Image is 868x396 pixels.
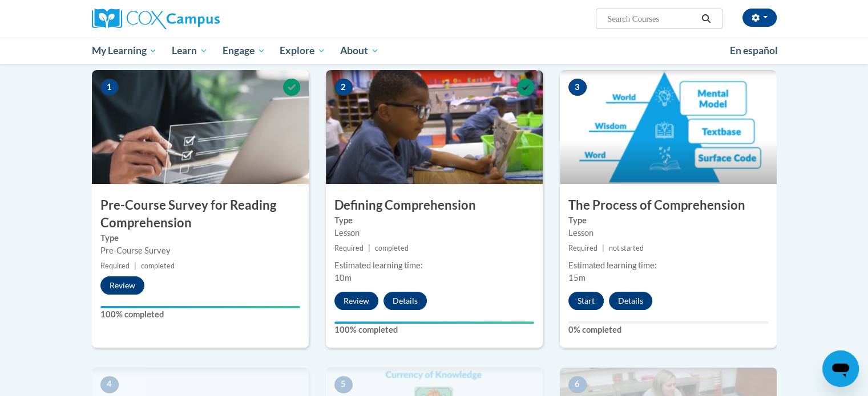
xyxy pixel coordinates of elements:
[602,244,604,252] span: |
[91,44,157,58] span: My Learning
[368,244,370,252] span: |
[568,273,586,283] span: 15m
[334,273,352,283] span: 10m
[75,38,794,64] div: Main menu
[134,262,136,270] span: |
[92,70,309,184] img: Course Image
[334,376,353,393] span: 5
[172,44,208,58] span: Learn
[141,262,175,270] span: completed
[822,350,859,387] iframe: Button to launch messaging window
[568,324,768,336] label: 0% completed
[334,259,534,272] div: Estimated learning time:
[100,308,300,321] label: 100% completed
[272,38,333,64] a: Explore
[334,227,534,239] div: Lesson
[100,232,300,244] label: Type
[334,324,534,336] label: 100% completed
[100,376,119,393] span: 4
[334,321,534,324] div: Your progress
[568,214,768,227] label: Type
[100,244,300,257] div: Pre-Course Survey
[326,197,543,214] h3: Defining Comprehension
[100,306,300,308] div: Your progress
[84,38,165,64] a: My Learning
[164,38,215,64] a: Learn
[730,44,778,56] span: En español
[92,9,309,29] a: Cox Campus
[100,262,130,270] span: Required
[609,292,652,310] button: Details
[340,44,379,58] span: About
[560,197,777,214] h3: The Process of Comprehension
[697,12,714,26] button: Search
[609,244,644,252] span: not started
[568,227,768,239] div: Lesson
[568,79,587,96] span: 3
[280,44,325,58] span: Explore
[100,276,144,295] button: Review
[334,214,534,227] label: Type
[568,259,768,272] div: Estimated learning time:
[215,38,273,64] a: Engage
[568,376,587,393] span: 6
[722,39,785,63] a: En español
[326,70,543,184] img: Course Image
[568,292,604,310] button: Start
[568,244,597,252] span: Required
[100,79,119,96] span: 1
[560,70,777,184] img: Course Image
[742,9,777,27] button: Account Settings
[606,12,697,26] input: Search Courses
[334,244,364,252] span: Required
[334,292,378,310] button: Review
[92,9,220,29] img: Cox Campus
[333,38,386,64] a: About
[383,292,427,310] button: Details
[223,44,265,58] span: Engage
[334,79,353,96] span: 2
[375,244,409,252] span: completed
[92,197,309,232] h3: Pre-Course Survey for Reading Comprehension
